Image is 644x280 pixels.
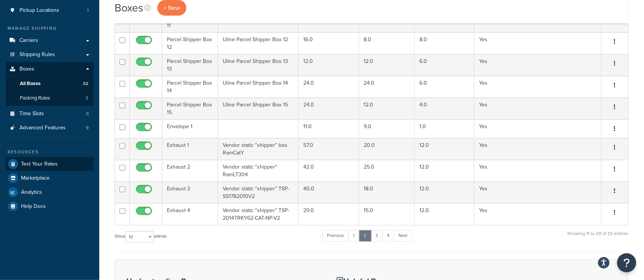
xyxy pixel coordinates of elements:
[163,3,180,12] span: + New
[6,3,94,18] li: Pickup Locations
[19,51,55,58] span: Shipping Rules
[371,230,383,241] a: 3
[6,77,94,91] a: All Boxes 32
[218,76,299,98] td: Uline Parcel Shipper Box 14
[299,160,359,182] td: 42.0
[415,76,474,98] td: 6.0
[162,138,218,160] td: Exhaust 1
[359,98,415,119] td: 12.0
[218,54,299,76] td: Uline Parcel Shipper Box 13
[359,54,415,76] td: 12.0
[218,160,299,182] td: Vendor static "shipper" RamLT304
[6,149,94,155] div: Resources
[394,230,413,241] a: Next
[87,7,89,14] span: 1
[6,200,94,213] a: Help Docs
[359,32,415,54] td: 8.0
[299,76,359,98] td: 24.0
[19,37,38,44] span: Carriers
[21,175,50,182] span: Marketplace
[6,48,94,62] li: Shipping Rules
[6,91,94,105] a: Packing Rules 3
[474,138,602,160] td: Yes
[359,203,415,225] td: 15.0
[415,98,474,119] td: 4.0
[474,54,602,76] td: Yes
[474,76,602,98] td: Yes
[6,157,94,171] a: Test Your Rates
[299,182,359,203] td: 40.0
[474,203,602,225] td: Yes
[299,138,359,160] td: 57.0
[6,62,94,76] a: Boxes
[474,160,602,182] td: Yes
[299,203,359,225] td: 29.0
[21,189,42,196] span: Analytics
[359,76,415,98] td: 24.0
[162,182,218,203] td: Exhaust 3
[474,182,602,203] td: Yes
[19,66,34,72] span: Boxes
[6,3,94,18] a: Pickup Locations 1
[382,230,395,241] a: 4
[162,32,218,54] td: Parcel Shipper Box 12
[617,253,636,272] button: Open Resource Center
[6,25,94,32] div: Manage Shipping
[162,119,218,138] td: Envelope 1
[115,0,143,15] h1: Boxes
[474,119,602,138] td: Yes
[83,80,88,87] span: 32
[21,203,46,210] span: Help Docs
[162,98,218,119] td: Parcel Shipper Box 15
[348,230,360,241] a: 1
[86,95,88,101] span: 3
[299,54,359,76] td: 12.0
[162,203,218,225] td: Exhaust 4
[359,160,415,182] td: 25.0
[162,76,218,98] td: Parcel Shipper Box 14
[162,54,218,76] td: Parcel Shipper Box 13
[6,107,94,121] a: Time Slots 0
[86,125,89,131] span: 9
[415,138,474,160] td: 12.0
[359,138,415,160] td: 20.0
[6,121,94,135] a: Advanced Features 9
[19,7,59,14] span: Pickup Locations
[6,107,94,121] li: Time Slots
[6,77,94,91] li: All Boxes
[6,62,94,106] li: Boxes
[6,171,94,185] li: Marketplace
[20,95,50,101] span: Packing Rules
[299,119,359,138] td: 11.0
[218,203,299,225] td: Vendor static "shipper" TSP-2014TRKY62-CAT-NP-V2
[6,185,94,199] a: Analytics
[415,203,474,225] td: 12.0
[474,32,602,54] td: Yes
[6,34,94,48] a: Carriers
[322,230,349,241] a: Previous
[19,125,66,131] span: Advanced Features
[359,119,415,138] td: 9.0
[415,32,474,54] td: 8.0
[474,98,602,119] td: Yes
[415,119,474,138] td: 1.0
[86,111,89,117] span: 0
[415,54,474,76] td: 6.0
[6,121,94,135] li: Advanced Features
[218,138,299,160] td: Vendor static "shipper" box RamCatY
[218,182,299,203] td: Vendor static "shipper" TSP-SS1782010V2
[415,182,474,203] td: 12.0
[218,32,299,54] td: Uline Parcel Shipper Box 12
[568,229,629,246] div: Showing 11 to 20 of 32 entries
[299,32,359,54] td: 16.0
[299,98,359,119] td: 24.0
[162,160,218,182] td: Exhaust 2
[20,80,40,87] span: All Boxes
[218,98,299,119] td: Uline Parcel Shipper Box 15
[359,182,415,203] td: 18.0
[19,111,44,117] span: Time Slots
